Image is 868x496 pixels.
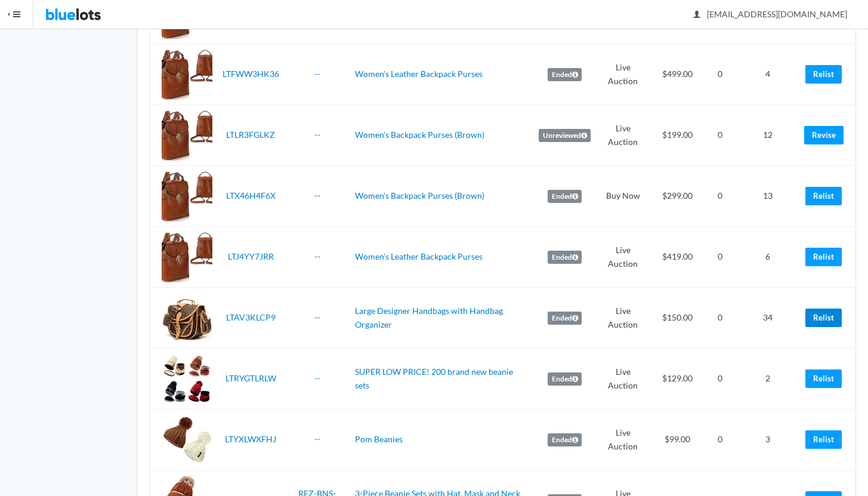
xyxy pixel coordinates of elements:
a: LTAV3KLCP9 [226,312,276,322]
td: 0 [704,349,736,409]
a: -- [314,312,320,322]
a: LTFWW3HK36 [223,69,279,79]
a: LTJ4YY7JRR [228,251,274,261]
td: 2 [736,349,799,409]
td: $150.00 [650,288,703,349]
label: Ended [548,68,582,81]
span: [EMAIL_ADDRESS][DOMAIN_NAME] [694,9,847,19]
a: Pom Beanies [355,434,403,444]
td: 0 [704,288,736,349]
td: Live Auction [595,227,650,288]
label: Ended [548,251,582,264]
a: Relist [805,187,842,205]
td: Live Auction [595,105,650,166]
td: 0 [704,166,736,227]
td: $299.00 [650,166,703,227]
label: Ended [548,312,582,325]
td: 4 [736,44,799,105]
a: Relist [805,65,842,84]
a: Relist [805,430,842,449]
a: -- [314,434,320,444]
a: -- [314,251,320,261]
td: 6 [736,227,799,288]
td: Live Auction [595,409,650,470]
a: Women's Backpack Purses (Brown) [355,130,484,140]
a: -- [314,190,320,201]
td: 0 [704,44,736,105]
td: Buy Now [595,166,650,227]
a: Relist [805,369,842,388]
label: Unreviewed [539,129,591,142]
a: LTX46H4F6X [226,190,276,201]
td: $99.00 [650,409,703,470]
a: Relist [805,309,842,327]
td: $199.00 [650,105,703,166]
a: LTRYGTLRLW [226,373,276,383]
td: $419.00 [650,227,703,288]
td: 0 [704,105,736,166]
a: Women's Leather Backpack Purses [355,69,483,79]
a: Revise [804,126,844,144]
td: 3 [736,409,799,470]
a: Relist [805,248,842,266]
a: Women's Leather Backpack Purses [355,251,483,261]
td: $129.00 [650,349,703,409]
td: 13 [736,166,799,227]
td: Live Auction [595,349,650,409]
td: 0 [704,409,736,470]
label: Ended [548,433,582,446]
td: Live Auction [595,44,650,105]
a: Large Designer Handbags with Handbag Organizer [355,306,503,329]
td: $499.00 [650,44,703,105]
a: -- [314,69,320,79]
td: 0 [704,227,736,288]
td: 12 [736,105,799,166]
a: LTLR3FGLKZ [226,130,275,140]
label: Ended [548,190,582,203]
label: Ended [548,372,582,386]
a: -- [314,373,320,383]
ion-icon: person [691,10,703,21]
a: LTYXLWXFHJ [225,434,276,444]
a: -- [314,130,320,140]
a: Women's Backpack Purses (Brown) [355,190,484,201]
a: SUPER LOW PRICE! 200 brand new beanie sets [355,366,513,390]
td: 34 [736,288,799,349]
td: Live Auction [595,288,650,349]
